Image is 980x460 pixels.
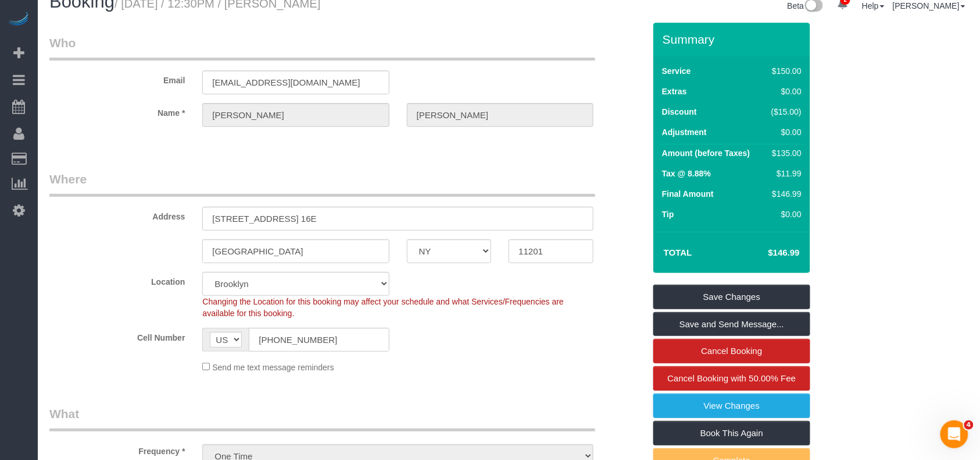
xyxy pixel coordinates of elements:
[41,272,194,288] label: Location
[41,441,194,457] label: Frequency *
[767,86,802,97] div: $0.00
[653,339,810,363] a: Cancel Booking
[653,366,810,391] a: Cancel Booking with 50.00% Fee
[653,421,810,445] a: Book This Again
[662,86,687,97] label: Extras
[49,171,595,197] legend: Where
[202,297,564,318] span: Changing the Location for this booking may affect your schedule and what Services/Frequencies are...
[41,328,194,344] label: Cell Number
[662,208,674,220] label: Tip
[862,1,885,10] a: Help
[767,126,802,138] div: $0.00
[767,208,802,220] div: $0.00
[662,147,750,159] label: Amount (before Taxes)
[662,106,697,118] label: Discount
[940,420,968,448] iframe: Intercom live chat
[668,373,796,383] span: Cancel Booking with 50.00% Fee
[767,168,802,179] div: $11.99
[662,126,707,138] label: Adjustment
[662,168,711,179] label: Tax @ 8.88%
[893,1,965,10] a: [PERSON_NAME]
[664,247,692,257] strong: Total
[662,65,691,77] label: Service
[653,312,810,337] a: Save and Send Message...
[788,1,824,10] a: Beta
[767,106,802,118] div: ($15.00)
[212,363,334,372] span: Send me text message reminders
[734,248,800,258] h4: $146.99
[49,34,595,61] legend: Who
[767,147,802,159] div: $135.00
[49,405,595,431] legend: What
[653,394,810,418] a: View Changes
[767,188,802,200] div: $146.99
[202,103,389,127] input: First Name
[41,207,194,222] label: Address
[663,33,804,46] h3: Summary
[662,188,714,200] label: Final Amount
[653,285,810,309] a: Save Changes
[41,70,194,86] label: Email
[7,12,30,28] img: Automaid Logo
[767,65,802,77] div: $150.00
[202,239,389,263] input: City
[249,328,389,352] input: Cell Number
[509,239,593,263] input: Zip Code
[41,103,194,119] label: Name *
[407,103,593,127] input: Last Name
[202,70,389,94] input: Email
[964,420,974,430] span: 4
